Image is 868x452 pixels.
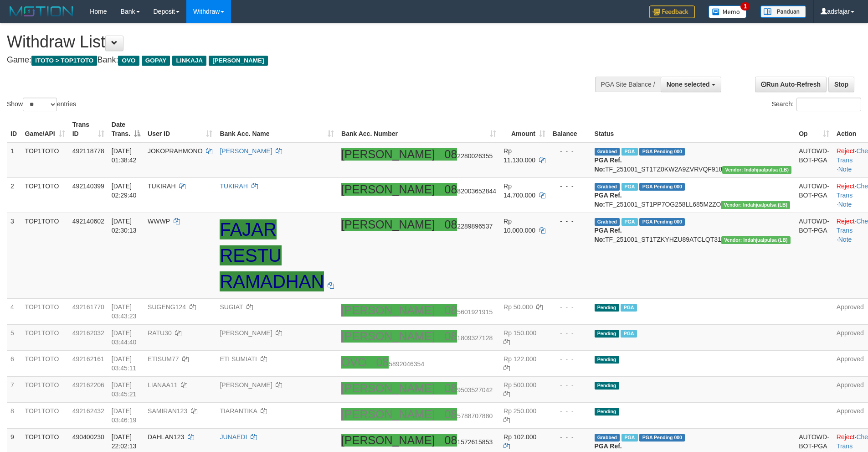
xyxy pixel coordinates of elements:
div: - - - [553,217,587,226]
h1: Withdraw List [7,33,570,51]
span: None selected [667,81,710,88]
td: TF_251001_ST1TZ0KW2A9ZVRVQF918 [591,142,796,178]
td: TOP1TOTO [21,377,69,403]
span: RATU30 [148,329,172,337]
span: SAMIRAN123 [148,407,187,415]
span: Marked by adsfajar [621,218,637,226]
th: Bank Acc. Name: activate to sort column ascending [216,116,338,142]
div: - - - [553,182,587,191]
ah_el_jm_1756146672679: [PERSON_NAME] [341,183,435,196]
span: 492161770 [72,303,104,311]
th: User ID: activate to sort column ascending [144,116,216,142]
b: PGA Ref. No: [595,192,622,208]
span: Grabbed [595,434,620,442]
span: JOKOPRAHMONO [148,147,203,155]
td: TOP1TOTO [21,351,69,377]
span: 492118778 [72,147,104,155]
th: Amount: activate to sort column ascending [500,116,549,142]
a: Note [838,201,852,208]
span: PGA Pending [639,183,685,191]
span: Vendor URL: https://dashboard.q2checkout.com/secure [721,236,791,244]
span: Copy 082280026355 to clipboard [445,152,493,160]
span: Grabbed [595,148,620,156]
span: PGA Pending [639,218,685,226]
span: Rp 150.000 [503,329,536,337]
span: Pending [595,304,619,312]
span: Grabbed [595,183,620,191]
span: PGA Pending [639,434,685,442]
img: MOTION_logo.png [7,5,76,18]
span: 1 [740,2,750,10]
ah_el_jm_1756146672679: [PERSON_NAME] [341,148,435,161]
ah_el_jm_1756146672679: 08 [445,408,457,421]
div: - - - [553,302,587,312]
td: 5 [7,325,21,351]
div: - - - [553,328,587,338]
span: Marked by adsalif [621,304,637,312]
b: PGA Ref. No: [595,227,622,243]
td: TOP1TOTO [21,213,69,298]
span: Vendor URL: https://dashboard.q2checkout.com/secure [721,201,790,209]
span: [PERSON_NAME] [209,56,267,66]
span: 492162206 [72,381,104,389]
a: SUGIAT [220,303,243,311]
td: TOP1TOTO [21,177,69,213]
span: Copy 085892046354 to clipboard [376,360,425,368]
a: Reject [837,218,855,225]
span: Marked by adsfajar [621,183,637,191]
a: Note [838,236,852,243]
span: 492162032 [72,329,104,337]
span: Vendor URL: https://dashboard.q2checkout.com/secure [722,166,791,174]
ah_el_jm_1756146672679: 08 [445,148,457,161]
a: TIARANTIKA [220,407,257,415]
span: [DATE] 03:45:21 [112,381,137,398]
span: [DATE] 03:43:23 [112,303,137,320]
a: FAJAR RESTU RAMADHAN [220,230,324,289]
td: TF_251001_ST1TZKYHZU89ATCLQT31 [591,213,796,298]
span: DAHLAN123 [148,433,184,441]
b: PGA Ref. No: [595,156,622,173]
ah_el_jm_1756146672679: [PERSON_NAME] [341,330,435,343]
span: TUKIRAH [148,182,175,190]
span: [DATE] 03:46:19 [112,407,137,424]
td: AUTOWD-BOT-PGA [795,213,833,298]
span: 492162432 [72,407,104,415]
span: [DATE] 02:29:40 [112,182,137,199]
ah_el_jm_1756146672679: 08 [445,183,457,196]
th: ID [7,116,21,142]
label: Show entries [7,98,76,111]
ah_el_jm_1756146672679: 08 [445,304,457,317]
img: Button%20Memo.svg [709,5,747,18]
th: Trans ID: activate to sort column ascending [69,116,108,142]
span: [DATE] 03:45:11 [112,355,137,372]
div: - - - [553,354,587,364]
td: AUTOWD-BOT-PGA [795,142,833,178]
a: [PERSON_NAME] [220,381,272,389]
div: - - - [553,406,587,416]
button: None selected [661,77,721,92]
span: OVO [118,56,139,66]
a: Note [838,166,852,173]
ah_el_jm_1756146672679: 08 [445,330,457,343]
span: Rp 102.000 [503,433,536,441]
div: - - - [553,432,587,442]
span: 492140602 [72,218,104,225]
ah_el_jm_1759258537013: FAJAR RESTU RAMADHAN [220,219,324,291]
span: Marked by adsnizardi [621,434,637,442]
a: [PERSON_NAME] [220,147,272,155]
a: Reject [837,433,855,441]
a: ETI SUMIATI [220,355,257,363]
th: Op: activate to sort column ascending [795,116,833,142]
input: Search: [796,98,861,111]
ah_el_jm_1756146672679: 08 [445,434,457,447]
span: 492140399 [72,182,104,190]
ah_el_jm_1755828048544: 08 [376,356,389,369]
ah_el_jm_1756146672679: [PERSON_NAME] [341,382,435,395]
ah_el_jm_1755828048544: OVO [341,356,367,369]
td: 8 [7,403,21,429]
td: TOP1TOTO [21,142,69,178]
a: Reject [837,182,855,190]
span: Pending [595,408,619,416]
span: SUGENG124 [148,303,186,311]
td: 2 [7,177,21,213]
